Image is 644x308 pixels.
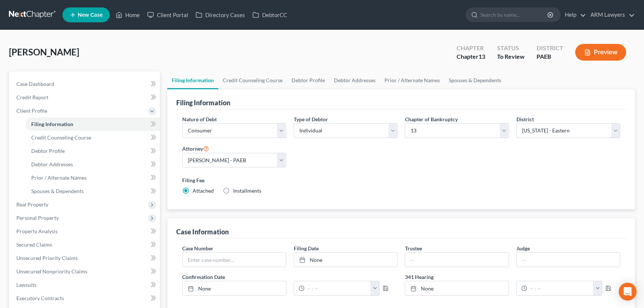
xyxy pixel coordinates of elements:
[31,188,84,194] span: Spouses & Dependents
[176,227,229,236] div: Case Information
[178,273,401,281] label: Confirmation Date
[329,71,380,89] a: Debtor Addresses
[10,225,160,238] a: Property Analysis
[401,273,624,281] label: 341 Hearing
[405,281,509,295] a: None
[233,187,261,194] span: Installments
[405,244,422,252] label: Trustee
[516,115,534,123] label: District
[305,281,371,295] input: -- : --
[16,94,48,100] span: Credit Report
[176,98,230,107] div: Filing Information
[16,282,36,288] span: Lawsuits
[78,12,103,18] span: New Case
[527,281,594,295] input: -- : --
[10,238,160,251] a: Secured Claims
[619,283,637,301] div: Open Intercom Messenger
[182,115,217,123] label: Nature of Debt
[249,8,291,22] a: DebtorCC
[480,8,548,22] input: Search by name...
[218,71,287,89] a: Credit Counseling Course
[25,171,160,185] a: Prior / Alternate Names
[31,161,73,167] span: Debtor Addresses
[16,268,87,275] span: Unsecured Nonpriority Claims
[182,244,213,252] label: Case Number
[31,148,65,154] span: Debtor Profile
[575,44,626,61] button: Preview
[16,201,48,208] span: Real Property
[25,158,160,171] a: Debtor Addresses
[16,241,52,248] span: Secured Claims
[16,228,58,234] span: Property Analysis
[516,244,530,252] label: Judge
[497,52,525,61] div: To Review
[587,8,635,22] a: ARM Lawyers
[444,71,506,89] a: Spouses & Dependents
[192,8,249,22] a: Directory Cases
[405,253,509,267] input: --
[31,174,87,181] span: Prior / Alternate Names
[10,77,160,91] a: Case Dashboard
[182,176,620,184] label: Filing Fee
[517,253,620,267] input: --
[479,53,485,60] span: 13
[497,44,525,52] div: Status
[25,185,160,198] a: Spouses & Dependents
[16,215,59,221] span: Personal Property
[167,71,218,89] a: Filing Information
[25,118,160,131] a: Filing Information
[10,265,160,278] a: Unsecured Nonpriority Claims
[537,44,563,52] div: District
[294,253,397,267] a: None
[10,278,160,292] a: Lawsuits
[10,251,160,265] a: Unsecured Priority Claims
[183,253,286,267] input: Enter case number...
[16,81,54,87] span: Case Dashboard
[144,8,192,22] a: Client Portal
[380,71,444,89] a: Prior / Alternate Names
[294,115,328,123] label: Type of Debtor
[561,8,586,22] a: Help
[183,281,286,295] a: None
[10,91,160,104] a: Credit Report
[16,295,64,301] span: Executory Contracts
[182,144,209,153] label: Attorney
[16,108,47,114] span: Client Profile
[9,46,79,57] span: [PERSON_NAME]
[287,71,329,89] a: Debtor Profile
[457,44,485,52] div: Chapter
[10,292,160,305] a: Executory Contracts
[193,187,214,194] span: Attached
[31,121,73,127] span: Filing Information
[294,244,319,252] label: Filing Date
[112,8,144,22] a: Home
[405,115,458,123] label: Chapter of Bankruptcy
[25,144,160,158] a: Debtor Profile
[31,134,91,141] span: Credit Counseling Course
[16,255,78,261] span: Unsecured Priority Claims
[25,131,160,144] a: Credit Counseling Course
[457,52,485,61] div: Chapter
[537,52,563,61] div: PAEB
